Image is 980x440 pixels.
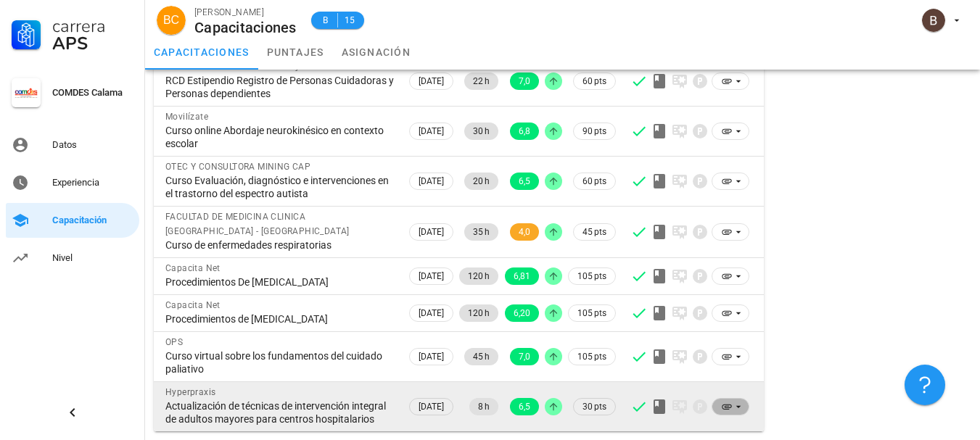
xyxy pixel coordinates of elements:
[6,203,139,238] a: Capacitación
[419,123,444,139] span: [DATE]
[468,304,490,322] span: 120 h
[519,173,530,190] span: 6,5
[473,123,490,140] span: 30 h
[165,399,395,426] div: Actualización de técnicas de intervención integral de adultos mayores para centros hospitalarios
[165,124,395,150] div: Curso online Abordaje neurokinésico en contexto escolar
[258,35,333,70] a: puntajes
[519,348,530,365] span: 7,0
[473,72,490,90] span: 22 h
[165,337,183,347] span: OPS
[468,267,490,285] span: 120 h
[582,124,606,138] span: 90 pts
[344,13,355,28] span: 15
[419,399,444,415] span: [DATE]
[419,349,444,365] span: [DATE]
[577,306,606,320] span: 105 pts
[577,349,606,364] span: 105 pts
[577,269,606,283] span: 105 pts
[52,252,133,264] div: Nivel
[922,9,945,32] div: avatar
[52,87,133,99] div: COMDES Calama
[194,5,297,20] div: [PERSON_NAME]
[165,174,395,200] div: Curso Evaluación, diagnóstico e intervenciones en el trastorno del espectro autista
[145,35,258,70] a: capacitaciones
[165,238,395,252] div: Curso de enfermedades respiratorias
[473,173,490,190] span: 20 h
[165,300,221,310] span: Capacita Net
[519,223,530,241] span: 4,0
[419,268,444,284] span: [DATE]
[52,177,133,188] div: Experiencia
[6,128,139,162] a: Datos
[419,73,444,89] span: [DATE]
[52,215,133,226] div: Capacitación
[514,267,530,285] span: 6,81
[473,348,490,365] span: 45 h
[582,74,606,88] span: 60 pts
[519,398,530,415] span: 6,5
[514,304,530,322] span: 6,20
[419,173,444,189] span: [DATE]
[163,6,179,35] span: BC
[165,162,310,172] span: OTEC Y CONSULTORA MINING CAP
[478,398,490,415] span: 8 h
[582,174,606,188] span: 60 pts
[194,20,297,36] div: Capacitaciones
[582,399,606,414] span: 30 pts
[419,224,444,240] span: [DATE]
[6,165,139,200] a: Experiencia
[6,241,139,275] a: Nivel
[157,6,186,35] div: avatar
[473,223,490,241] span: 35 h
[165,112,208,122] span: Movilízate
[582,225,606,239] span: 45 pts
[165,74,395,100] div: RCD Estipendio Registro de Personas Cuidadoras y Personas dependientes
[52,17,133,35] div: Carrera
[165,275,395,289] div: Procedimientos De [MEDICAL_DATA]
[419,305,444,321] span: [DATE]
[519,123,530,140] span: 6,8
[519,72,530,90] span: 7,0
[333,35,420,70] a: asignación
[165,263,221,273] span: Capacita Net
[165,212,350,236] span: FACULTAD DE MEDICINA CLINICA [GEOGRAPHIC_DATA] - [GEOGRAPHIC_DATA]
[165,387,215,397] span: Hyperpraxis
[52,139,133,151] div: Datos
[52,35,133,52] div: APS
[165,312,395,325] div: Procedimientos de [MEDICAL_DATA]
[320,13,332,28] span: B
[165,349,395,375] div: Curso virtual sobre los fundamentos del cuidado paliativo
